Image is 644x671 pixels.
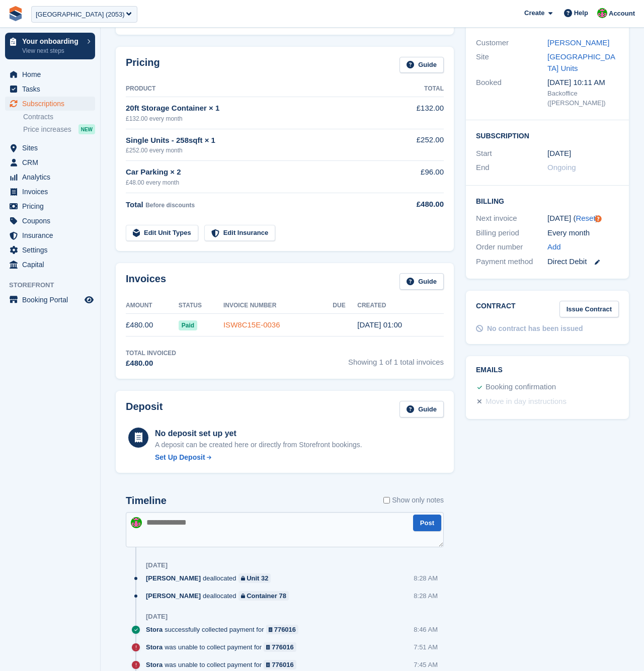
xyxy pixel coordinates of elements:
[126,135,394,146] div: Single Units - 258sqft × 1
[476,227,547,239] div: Billing period
[23,112,95,122] a: Contracts
[547,256,619,268] div: Direct Debit
[597,8,607,18] img: Will McNeilly
[179,298,223,314] th: Status
[146,591,201,601] span: [PERSON_NAME]
[574,8,588,18] span: Help
[394,81,444,97] th: Total
[146,573,276,583] div: deallocated
[22,67,83,81] span: Home
[36,10,125,20] div: [GEOGRAPHIC_DATA] (2053)
[5,199,95,213] a: menu
[5,214,95,228] a: menu
[274,625,296,634] div: 776016
[5,33,95,59] a: Your onboarding View next steps
[22,258,83,272] span: Capital
[247,573,268,583] div: Unit 32
[476,256,547,268] div: Payment method
[22,155,83,170] span: CRM
[126,103,394,114] div: 20ft Storage Container × 1
[399,273,444,290] a: Guide
[23,124,95,135] a: Price increases NEW
[414,660,438,669] div: 7:45 AM
[126,166,394,178] div: Car Parking × 2
[22,199,83,213] span: Pricing
[272,642,293,652] div: 776016
[78,124,95,134] div: NEW
[414,591,438,601] div: 8:28 AM
[126,81,394,97] th: Product
[394,129,444,160] td: £252.00
[547,89,619,108] div: Backoffice ([PERSON_NAME])
[333,298,357,314] th: Due
[264,660,296,669] a: 776016
[5,141,95,155] a: menu
[476,148,547,159] div: Start
[204,225,276,241] a: Edit Insurance
[22,46,82,55] p: View next steps
[383,495,390,506] input: Show only notes
[131,517,142,528] img: Will McNeilly
[126,358,176,369] div: £480.00
[146,625,163,634] span: Stora
[547,38,609,47] a: [PERSON_NAME]
[414,573,438,583] div: 8:28 AM
[83,294,95,306] a: Preview store
[5,185,95,199] a: menu
[179,320,197,330] span: Paid
[126,495,167,507] h2: Timeline
[223,298,333,314] th: Invoice Number
[547,163,576,172] span: Ongoing
[126,349,176,358] div: Total Invoiced
[22,141,83,155] span: Sites
[486,396,567,408] div: Move in day instructions
[476,130,619,140] h2: Subscription
[145,202,195,209] span: Before discounts
[146,625,303,634] div: successfully collected payment for
[22,293,83,307] span: Booking Portal
[126,114,394,123] div: £132.00 every month
[264,642,296,652] a: 776016
[476,162,547,174] div: End
[146,642,163,652] span: Stora
[399,401,444,417] a: Guide
[547,77,619,89] div: [DATE] 10:11 AM
[394,97,444,129] td: £132.00
[22,214,83,228] span: Coupons
[547,227,619,239] div: Every month
[547,148,571,159] time: 2025-09-01 00:00:00 UTC
[476,77,547,108] div: Booked
[238,591,289,601] a: Container 78
[5,97,95,111] a: menu
[476,51,547,74] div: Site
[413,515,441,531] button: Post
[383,495,444,506] label: Show only notes
[399,57,444,73] a: Guide
[155,452,205,463] div: Set Up Deposit
[357,298,444,314] th: Created
[247,591,286,601] div: Container 78
[5,258,95,272] a: menu
[348,349,444,369] span: Showing 1 of 1 total invoices
[126,146,394,155] div: £252.00 every month
[5,228,95,242] a: menu
[414,642,438,652] div: 7:51 AM
[5,155,95,170] a: menu
[5,170,95,184] a: menu
[8,6,23,21] img: stora-icon-8386f47178a22dfd0bd8f6a31ec36ba5ce8667c1dd55bd0f319d3a0aa187defe.svg
[146,561,168,569] div: [DATE]
[126,273,166,290] h2: Invoices
[155,440,362,450] p: A deposit can be created here or directly from Storefront bookings.
[146,573,201,583] span: [PERSON_NAME]
[23,125,71,134] span: Price increases
[476,241,547,253] div: Order number
[609,9,635,19] span: Account
[126,401,163,417] h2: Deposit
[547,52,615,72] a: [GEOGRAPHIC_DATA] Units
[126,298,179,314] th: Amount
[126,314,179,337] td: £480.00
[238,573,271,583] a: Unit 32
[126,178,394,187] div: £48.00 every month
[5,67,95,81] a: menu
[476,301,516,317] h2: Contract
